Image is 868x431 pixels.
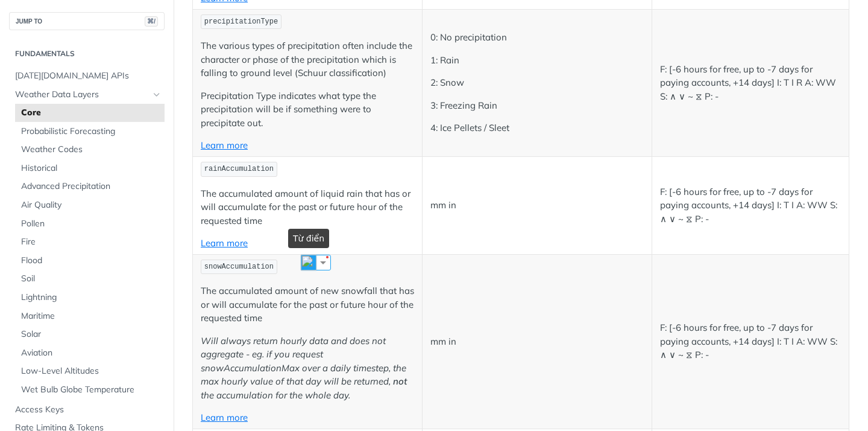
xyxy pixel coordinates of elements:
[15,215,165,233] a: Pollen
[21,162,162,174] span: Historical
[21,347,162,359] span: Aviation
[21,328,162,340] span: Solar
[21,273,162,285] span: Soil
[201,389,350,401] em: the accumulation for the whole day.
[430,76,644,90] p: 2: Snow
[15,289,165,307] a: Lightning
[21,199,162,211] span: Air Quality
[15,233,165,251] a: Fire
[430,31,644,45] p: 0: No precipitation
[15,325,165,343] a: Solar
[21,255,162,267] span: Flood
[21,144,162,156] span: Weather Codes
[15,381,165,399] a: Wet Bulb Globe Temperature
[393,375,407,387] strong: not
[9,86,165,104] a: Weather Data LayersHide subpages for Weather Data Layers
[145,16,158,27] span: ⌘/
[204,18,278,26] span: precipitationType
[201,237,248,249] a: Learn more
[21,236,162,248] span: Fire
[21,310,162,322] span: Maritime
[21,384,162,396] span: Wet Bulb Globe Temperature
[201,335,406,388] em: Will always return hourly data and does not aggregate - eg. if you request snowAccumulationMax ov...
[430,99,644,113] p: 3: Freezing Rain
[15,141,165,159] a: Weather Codes
[15,404,162,416] span: Access Keys
[201,139,248,151] a: Learn more
[660,321,841,362] p: F: [-6 hours for free, up to -7 days for paying accounts, +14 days] I: T I A: WW S: ∧ ∨ ~ ⧖ P: -
[152,90,162,100] button: Hide subpages for Weather Data Layers
[201,39,414,80] p: The various types of precipitation often include the character or phase of the precipitation whic...
[15,104,165,122] a: Core
[9,12,165,30] button: JUMP TO⌘/
[204,165,274,173] span: rainAccumulation
[204,263,274,271] span: snowAccumulation
[15,70,162,82] span: [DATE][DOMAIN_NAME] APIs
[21,218,162,230] span: Pollen
[430,335,644,349] p: mm in
[15,177,165,196] a: Advanced Precipitation
[9,401,165,419] a: Access Keys
[660,63,841,104] p: F: [-6 hours for free, up to -7 days for paying accounts, +14 days] I: T I R A: WW S: ∧ ∨ ~ ⧖ P: -
[21,107,162,119] span: Core
[15,252,165,270] a: Flood
[201,284,414,325] p: The accumulated amount of new snowfall that has or will accumulate for the past or future hour of...
[15,344,165,362] a: Aviation
[9,67,165,85] a: [DATE][DOMAIN_NAME] APIs
[15,307,165,325] a: Maritime
[21,365,162,377] span: Low-Level Altitudes
[430,54,644,68] p: 1: Rain
[15,196,165,214] a: Air Quality
[201,89,414,130] p: Precipitation Type indicates what type the precipitation will be if something were to precipitate...
[201,412,248,423] a: Learn more
[660,185,841,226] p: F: [-6 hours for free, up to -7 days for paying accounts, +14 days] I: T I A: WW S: ∧ ∨ ~ ⧖ P: -
[15,159,165,177] a: Historical
[430,199,644,212] p: mm in
[15,270,165,288] a: Soil
[21,292,162,304] span: Lightning
[15,123,165,141] a: Probabilistic Forecasting
[430,121,644,135] p: 4: Ice Pellets / Sleet
[21,180,162,193] span: Advanced Precipitation
[15,89,149,101] span: Weather Data Layers
[9,48,165,59] h2: Fundamentals
[201,187,414,228] p: The accumulated amount of liquid rain that has or will accumulate for the past or future hour of ...
[15,362,165,380] a: Low-Level Altitudes
[21,126,162,138] span: Probabilistic Forecasting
